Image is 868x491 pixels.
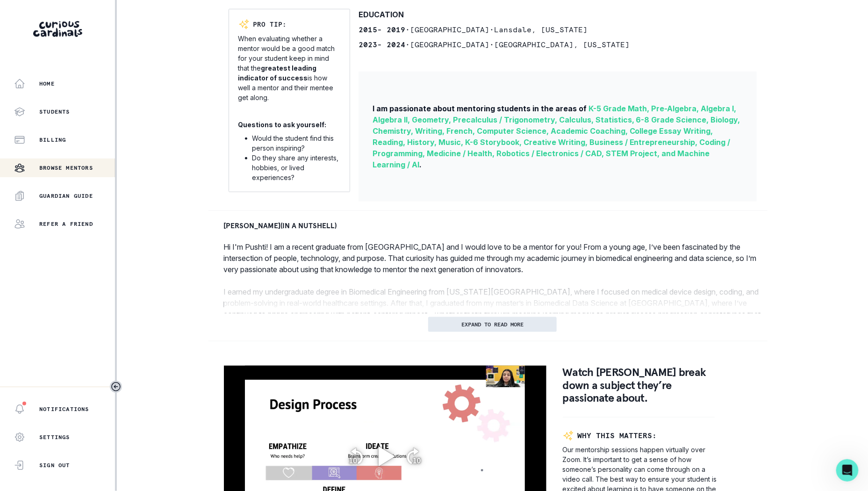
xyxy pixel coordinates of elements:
p: EXPAND TO READ MORE [461,321,524,328]
button: Gif picker [29,306,37,314]
div: Billing Request - [PERSON_NAME] We understand that schedules are pre-determined but we also under... [41,160,172,343]
span: . [419,160,422,169]
b: greatest leading indicator of success [238,64,317,82]
p: Students [39,108,70,116]
p: When evaluating whether a mentor would be a good match for your student keep in mind that the is ... [238,34,340,102]
li: Do they share any interests, hobbies, or lived experiences? [252,153,340,182]
h1: Operator [45,5,79,12]
p: Refer a friend [39,220,93,228]
p: The team can also help [45,12,116,21]
button: Send a message… [159,303,175,318]
button: Start recording [59,306,67,314]
button: EXPAND TO READ MORE [428,317,557,332]
button: Home [146,4,164,22]
p: PRO TIP: [253,20,287,29]
p: Hi I'm Pushti! I am a recent graduate from [GEOGRAPHIC_DATA] and I would love to be a mentor for ... [224,241,761,275]
span: I am passionate about mentoring students in the areas of [373,104,587,113]
div: Billing Request - [PERSON_NAME]We understand that schedules are pre-determined but we also unders... [34,154,179,486]
p: [PERSON_NAME] (IN A NUTSHELL) [224,220,337,231]
p: Settings [39,433,70,441]
div: You’ll get replies here and in your email: ✉️ [15,81,146,118]
div: Operator says… [7,76,179,154]
div: Jayanthi says… [7,154,179,487]
b: 2015 - 2019 [359,25,405,34]
p: Notifications [39,405,89,413]
button: Upload attachment [44,306,52,314]
p: EDUCATION [359,9,404,20]
p: Sign Out [39,462,70,469]
iframe: Intercom live chat [836,459,859,482]
li: Would the student find this person inspiring? [252,133,340,153]
b: [DATE] [23,132,48,140]
p: WHY THIS MATTERS: [578,430,657,441]
textarea: Message… [8,287,179,303]
span: • [GEOGRAPHIC_DATA] • Lansdale , [US_STATE] [405,25,588,34]
p: Watch [PERSON_NAME] break down a subject they’re passionate about. [563,366,724,404]
p: Home [39,80,55,87]
p: Questions to ask yourself: [238,120,327,130]
div: The team will be back 🕒 [15,123,146,141]
div: Close [164,4,181,21]
button: Emoji picker [14,306,22,314]
b: [EMAIL_ADDRESS][PERSON_NAME][DOMAIN_NAME] [15,101,137,117]
span: • [GEOGRAPHIC_DATA] • [GEOGRAPHIC_DATA] , [US_STATE] [405,40,630,49]
p: Billing [39,136,66,144]
img: Curious Cardinals Logo [33,21,82,37]
b: 2023 - 2024 [359,40,405,49]
button: Toggle sidebar [110,381,122,393]
button: go back [6,4,24,22]
div: You’ll get replies here and in your email:✉️[EMAIL_ADDRESS][PERSON_NAME][DOMAIN_NAME]The team wil... [7,76,153,147]
p: Browse Mentors [39,164,93,172]
img: Profile image for Operator [27,5,42,20]
p: Guardian Guide [39,192,93,200]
